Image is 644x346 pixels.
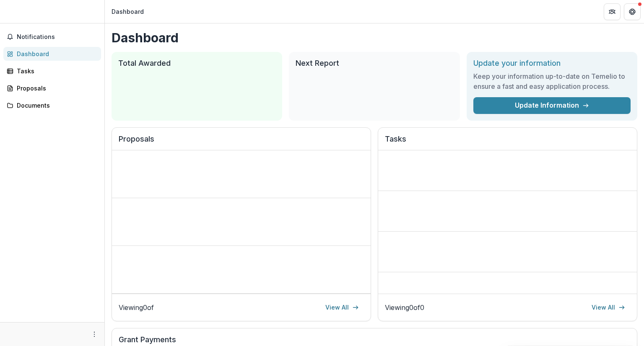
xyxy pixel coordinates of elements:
h2: Total Awarded [118,59,275,68]
p: Viewing 0 of [119,302,154,312]
button: Notifications [3,30,101,44]
h2: Tasks [385,134,630,150]
a: View All [320,301,364,314]
a: Tasks [3,64,101,78]
div: Proposals [17,84,94,93]
button: Partners [604,3,621,20]
h2: Proposals [119,134,364,150]
button: Get Help [624,3,641,20]
div: Tasks [17,67,94,75]
button: More [89,329,99,339]
h1: Dashboard [112,30,637,45]
h2: Update your information [473,59,631,68]
h3: Keep your information up-to-date on Temelio to ensure a fast and easy application process. [473,71,631,91]
a: Dashboard [3,47,101,61]
a: Documents [3,98,101,112]
p: Viewing 0 of 0 [385,302,424,312]
a: View All [587,301,630,314]
a: Update Information [473,97,631,114]
div: Dashboard [17,49,94,58]
nav: breadcrumb [108,5,147,18]
h2: Next Report [296,59,453,68]
span: Notifications [17,34,98,41]
div: Dashboard [112,7,144,16]
a: Proposals [3,81,101,95]
div: Documents [17,101,94,110]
